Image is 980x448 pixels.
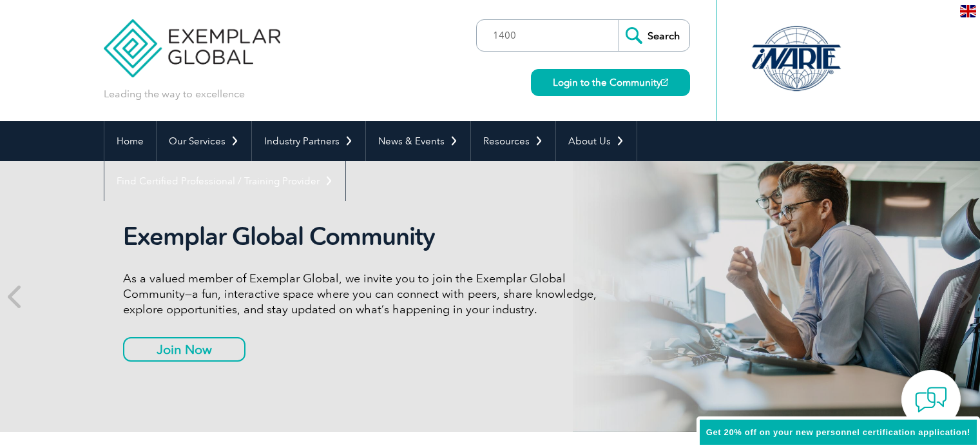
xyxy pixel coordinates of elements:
[157,121,251,161] a: Our Services
[706,427,970,437] span: Get 20% off on your new personnel certification application!
[123,222,606,251] h2: Exemplar Global Community
[104,121,156,161] a: Home
[104,161,345,201] a: Find Certified Professional / Training Provider
[556,121,637,161] a: About Us
[915,384,947,416] img: contact-chat.png
[104,87,245,101] p: Leading the way to excellence
[619,20,689,51] input: Search
[123,337,245,362] a: Join Now
[960,5,976,17] img: en
[252,121,365,161] a: Industry Partners
[123,271,606,317] p: As a valued member of Exemplar Global, we invite you to join the Exemplar Global Community—a fun,...
[661,79,668,86] img: open_square.png
[531,69,690,96] a: Login to the Community
[471,121,555,161] a: Resources
[366,121,470,161] a: News & Events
